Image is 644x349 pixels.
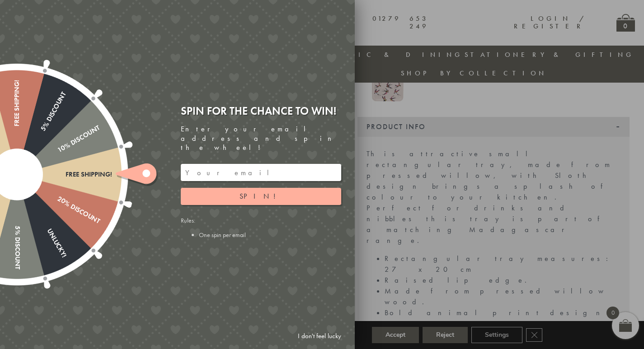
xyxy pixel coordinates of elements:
[240,191,282,201] span: Spin!
[14,172,68,258] div: Unlucky!
[181,164,341,181] input: Your email
[181,216,341,239] div: Rules:
[181,125,341,153] div: Enter your email address and spin the wheel!
[15,171,101,225] div: 20% Discount
[199,231,341,239] li: One spin per email
[13,80,21,175] div: Free shipping!
[17,171,112,178] div: Free shipping!
[15,124,101,178] div: 10% Discount
[293,328,346,344] a: I don't feel lucky
[181,188,341,205] button: Spin!
[181,104,341,118] div: Spin for the chance to win!
[13,175,21,270] div: 5% Discount
[14,90,68,176] div: 5% Discount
